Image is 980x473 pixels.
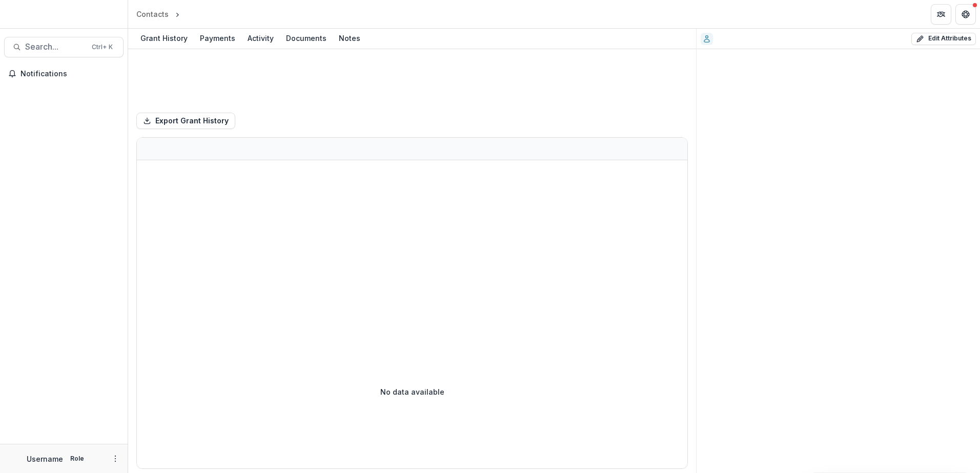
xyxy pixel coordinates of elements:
a: Documents [282,29,331,49]
div: Payments [196,31,239,46]
button: Export Grant History [136,113,235,129]
div: Activity [243,31,278,46]
p: Username [27,454,63,464]
div: Grant History [136,31,192,46]
span: Notifications [21,70,119,78]
a: Grant History [136,29,192,49]
nav: breadcrumb [132,7,226,21]
button: More [109,453,121,465]
button: Get Help [955,4,976,25]
div: Documents [282,31,331,46]
a: Contacts [132,7,173,21]
button: Notifications [4,66,124,82]
button: Edit Attributes [911,33,976,45]
a: Notes [335,29,364,49]
div: Notes [335,31,364,46]
p: Role [67,454,87,463]
a: Payments [196,29,239,49]
button: Partners [931,4,951,25]
div: Ctrl + K [90,41,115,53]
div: Contacts [136,9,169,19]
p: No data available [380,386,444,397]
a: Activity [243,29,278,49]
button: Search... [4,37,124,57]
span: Search... [25,42,86,52]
